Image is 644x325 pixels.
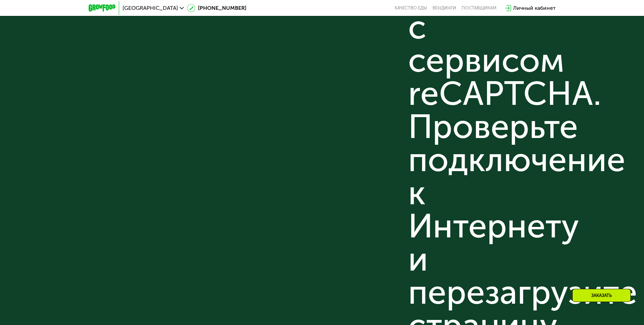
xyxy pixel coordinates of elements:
[123,5,178,11] span: [GEOGRAPHIC_DATA]
[513,4,556,12] div: Личный кабинет
[572,289,631,302] div: Заказать
[462,5,496,11] div: поставщикам
[395,5,427,11] a: Качество еды
[432,5,456,11] a: Вендинги
[187,4,246,12] a: [PHONE_NUMBER]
